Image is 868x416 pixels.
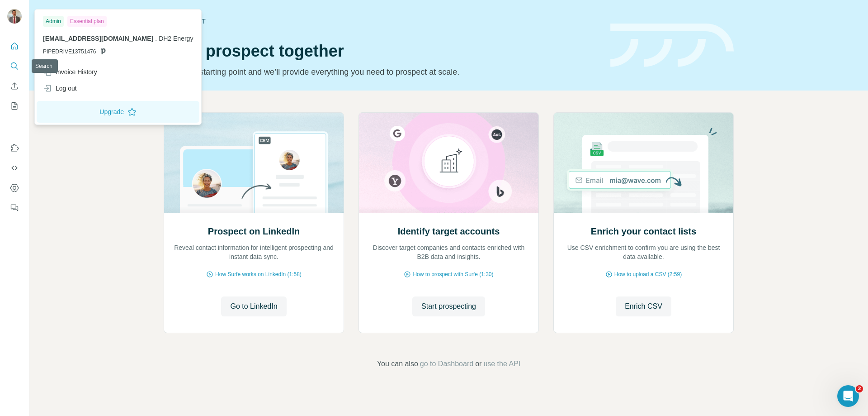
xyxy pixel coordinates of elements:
[553,113,734,213] img: Enrich your contact lists
[359,113,539,213] img: Identify target accounts
[591,225,696,238] h2: Enrich your contact lists
[43,67,97,77] div: Invoice History
[155,35,157,42] span: .
[7,160,22,176] button: Use Surfe API
[616,296,671,316] button: Enrich CSV
[475,359,481,369] span: or
[173,243,335,261] p: Reveal contact information for intelligent prospecting and instant data sync.
[7,140,22,156] button: Use Surfe on LinkedIn
[398,225,500,238] h2: Identify target accounts
[43,84,77,93] div: Log out
[164,42,599,60] h1: Let’s prospect together
[164,66,599,78] p: Pick your starting point and we’ll provide everything you need to prospect at scale.
[7,200,22,216] button: Feedback
[215,270,302,278] span: How Surfe works on LinkedIn (1:58)
[368,243,529,261] p: Discover target companies and contacts enriched with B2B data and insights.
[230,301,277,312] span: Go to LinkedIn
[37,101,199,123] button: Upgrade
[421,301,476,312] span: Start prospecting
[412,296,485,316] button: Start prospecting
[43,16,64,27] div: Admin
[208,225,300,238] h2: Prospect on LinkedIn
[614,270,682,278] span: How to upload a CSV (2:59)
[413,270,493,278] span: How to prospect with Surfe (1:30)
[7,58,22,74] button: Search
[7,78,22,94] button: Enrich CSV
[856,385,863,392] span: 2
[7,180,22,196] button: Dashboard
[67,16,107,27] div: Essential plan
[159,35,193,42] span: DH2 Energy
[7,9,22,24] img: Avatar
[420,359,473,369] button: go to Dashboard
[43,48,96,56] span: PIPEDRIVE13751476
[164,113,344,213] img: Prospect on LinkedIn
[221,296,286,316] button: Go to LinkedIn
[563,243,724,261] p: Use CSV enrichment to confirm you are using the best data available.
[377,359,418,369] span: You can also
[7,38,22,54] button: Quick start
[625,301,662,312] span: Enrich CSV
[610,24,734,67] img: banner
[43,35,153,42] span: [EMAIL_ADDRESS][DOMAIN_NAME]
[7,98,22,114] button: My lists
[164,17,599,26] div: Quick start
[837,385,859,407] iframe: Intercom live chat
[483,359,520,369] button: use the API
